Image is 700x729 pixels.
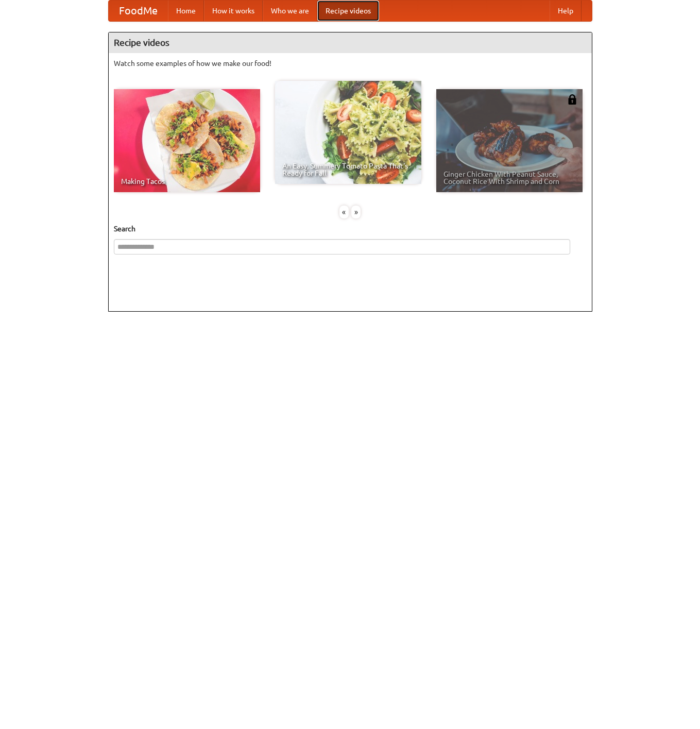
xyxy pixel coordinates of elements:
a: FoodMe [109,1,168,21]
a: Making Tacos [114,89,260,192]
div: » [351,206,361,218]
a: An Easy, Summery Tomato Pasta That's Ready for Fall [275,81,421,184]
a: Who we are [263,1,317,21]
a: Help [550,1,582,21]
span: Making Tacos [121,178,253,185]
span: An Easy, Summery Tomato Pasta That's Ready for Fall [282,162,414,177]
h5: Search [114,224,587,234]
a: Home [168,1,204,21]
div: « [339,206,349,218]
a: How it works [204,1,263,21]
img: 483408.png [567,94,577,105]
h4: Recipe videos [109,32,592,53]
a: Recipe videos [317,1,379,21]
p: Watch some examples of how we make our food! [114,58,587,69]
